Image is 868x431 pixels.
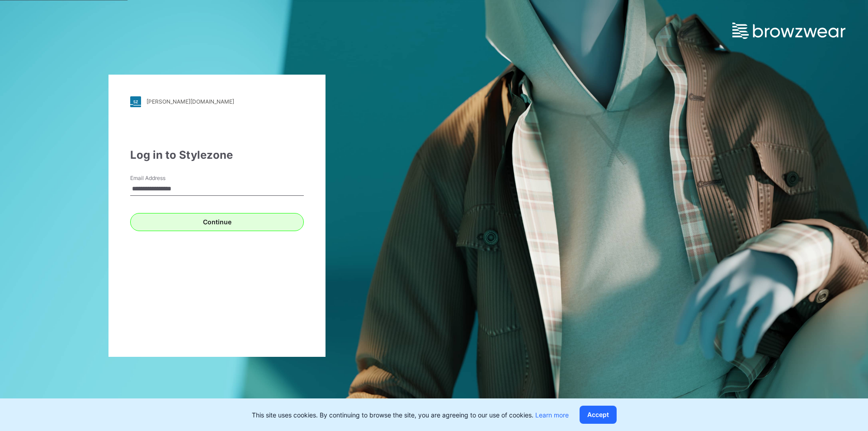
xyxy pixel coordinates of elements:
div: Log in to Stylezone [130,147,304,163]
p: This site uses cookies. By continuing to browse the site, you are agreeing to our use of cookies. [252,410,569,420]
div: [PERSON_NAME][DOMAIN_NAME] [146,98,234,105]
img: stylezone-logo.562084cfcfab977791bfbf7441f1a819.svg [130,96,141,107]
button: Continue [130,213,304,231]
img: browzwear-logo.e42bd6dac1945053ebaf764b6aa21510.svg [732,23,845,39]
label: Email Address [130,174,193,182]
button: Accept [580,406,617,424]
a: Learn more [535,411,569,419]
a: [PERSON_NAME][DOMAIN_NAME] [130,96,304,107]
